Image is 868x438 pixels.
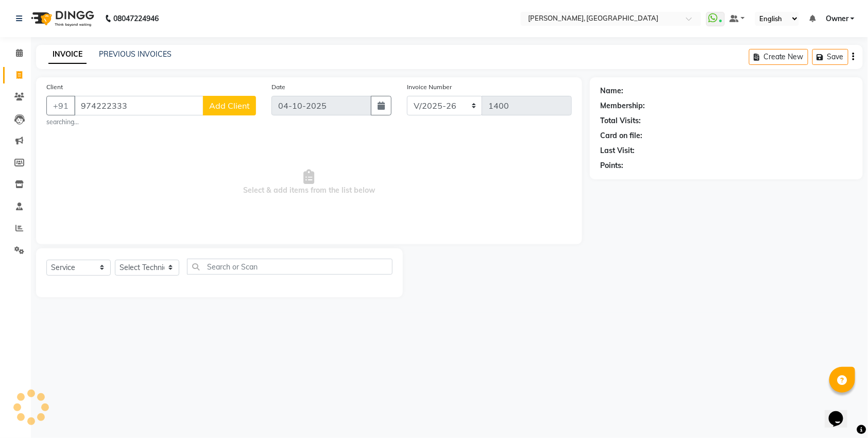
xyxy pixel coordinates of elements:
iframe: chat widget [825,397,858,428]
label: Invoice Number [407,82,452,92]
div: Last Visit: [600,145,635,156]
button: +91 [46,96,75,115]
label: Client [46,82,63,92]
b: 08047224946 [113,4,159,33]
img: logo [26,4,97,33]
a: PREVIOUS INVOICES [99,49,172,59]
button: Add Client [203,96,256,115]
button: Save [812,49,848,65]
small: searching... [46,117,256,127]
label: Date [271,82,285,92]
input: Search by Name/Mobile/Email/Code [74,96,203,115]
div: Membership: [600,100,645,111]
button: Create New [749,49,808,65]
div: Total Visits: [600,115,641,126]
a: INVOICE [48,45,87,64]
input: Search or Scan [187,259,393,275]
div: Points: [600,160,623,171]
div: Name: [600,86,623,96]
span: Owner [826,13,848,24]
div: Card on file: [600,130,642,141]
span: Add Client [209,100,250,111]
span: Select & add items from the list below [46,131,572,234]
